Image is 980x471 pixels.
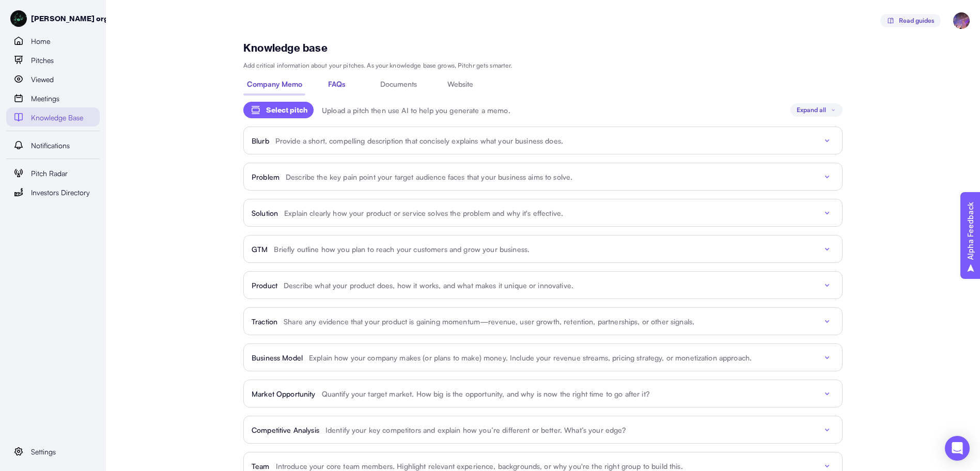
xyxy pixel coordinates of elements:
p: [PERSON_NAME] org 2 [31,13,115,24]
p: Identify your key competitors and explain how you’re different or better. What’s your edge? [325,425,626,435]
span: Company Memo [247,78,302,89]
p: GTM [252,244,268,255]
span: Pitches [31,55,54,66]
span: Viewed [31,74,54,85]
div: Open Intercom Messenger [945,436,970,461]
p: Solution [252,208,278,218]
p: Competitive Analysis [252,425,319,435]
p: Describe the key pain point your target audience faces that your business aims to solve. [286,171,572,182]
img: AVATAR-1757458642818.jpg [953,12,970,29]
span: Documents [380,78,417,89]
span: Website [447,78,473,89]
p: Add critical information about your pitches. As your knowledge base grows, Pitchr gets smarter. [243,61,512,70]
p: Explain clearly how your product or service solves the problem and why it's effective. [284,208,563,218]
p: Problem [252,171,279,182]
p: Product [252,280,277,291]
button: Select pitch [243,102,314,118]
p: Quantify your target market. How big is the opportunity, and why is now the right time to go afte... [322,388,649,399]
p: Provide a short, compelling description that concisely explains what your business does. [275,135,563,146]
span: Read guides [899,14,935,27]
p: Business Model [252,352,303,363]
span: Home [31,36,50,47]
button: Read guides [880,14,941,27]
p: Upload a pitch then use AI to help you generate a memo. [322,105,510,116]
span: Meetings [31,93,59,104]
img: AVATAR-1757458634746.jpg [10,10,27,27]
span: Settings [31,446,56,458]
span: FAQs [328,78,345,89]
p: Knowledge base [243,41,328,55]
p: Explain how your company makes (or plans to make) money. Include your revenue streams, pricing st... [309,352,752,363]
span: Notifications [31,140,70,151]
span: Knowledge Base [31,112,83,123]
p: Describe what your product does, how it works, and what makes it unique or innovative. [284,280,573,291]
p: Traction [252,316,277,327]
span: Select pitch [266,102,307,118]
p: Briefly outline how you plan to reach your customers and grow your business. [274,244,530,255]
span: Investors Directory [31,187,90,198]
button: Expand all [790,103,843,117]
p: Share any evidence that your product is gaining momentum—revenue, user growth, retention, partner... [284,316,694,327]
span: Pitch Radar [31,168,68,179]
p: Market Opportunity [252,388,316,399]
p: Blurb [252,135,269,146]
img: svg%3e [886,17,895,25]
span: Expand all [797,103,826,117]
